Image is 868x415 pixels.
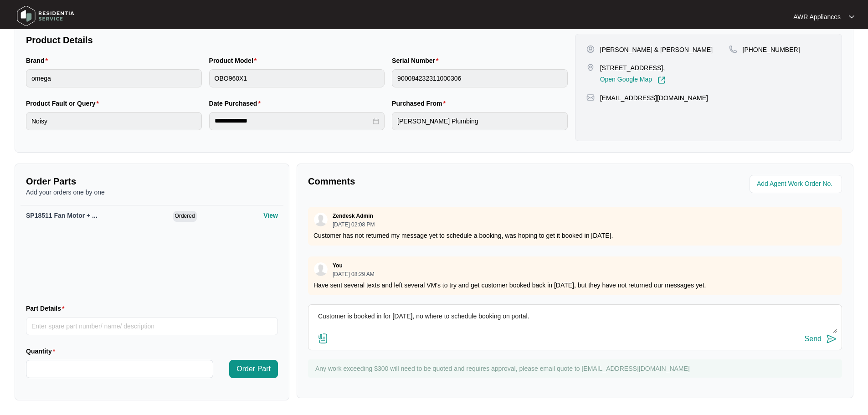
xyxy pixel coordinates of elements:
[315,364,837,373] p: Any work exceeding $300 will need to be quoted and requires approval, please email quote to [EMAI...
[826,333,837,344] img: send-icon.svg
[14,2,77,30] img: residentia service logo
[586,45,595,53] img: user-pin
[392,112,568,130] input: Purchased From
[757,179,837,190] input: Add Agent Work Order No.
[26,99,103,108] label: Product Fault or Query
[26,347,59,356] label: Quantity
[26,112,202,130] input: Product Fault or Query
[26,188,278,197] p: Add your orders one by one
[805,333,837,345] button: Send
[333,272,375,277] p: [DATE] 08:29 AM
[600,76,666,84] a: Open Google Map
[26,34,568,46] p: Product Details
[314,213,328,226] img: user.svg
[26,175,278,188] p: Order Parts
[209,56,261,65] label: Product Model
[209,69,385,87] input: Product Model
[229,360,278,378] button: Order Part
[313,231,837,240] p: Customer has not returned my message yet to schedule a booking, was hoping to get it booked in [D...
[236,364,271,374] span: Order Part
[26,212,98,219] span: SP18511 Fan Motor + ...
[729,45,737,53] img: map-pin
[26,317,278,335] input: Part Details
[600,93,708,102] p: [EMAIL_ADDRESS][DOMAIN_NAME]
[793,12,841,21] p: AWR Appliances
[318,333,329,344] img: file-attachment-doc.svg
[392,56,442,65] label: Serial Number
[26,69,202,87] input: Brand
[308,175,569,188] p: Comments
[743,45,800,54] p: [PHONE_NUMBER]
[26,304,68,313] label: Part Details
[314,262,328,276] img: user.svg
[209,99,264,108] label: Date Purchased
[586,93,595,102] img: map-pin
[173,211,197,222] span: Ordered
[600,63,666,72] p: [STREET_ADDRESS],
[657,76,666,84] img: Link-External
[333,222,375,227] p: [DATE] 02:08 PM
[600,45,713,54] p: [PERSON_NAME] & [PERSON_NAME]
[313,309,837,333] textarea: Customer is booked in for [DATE], no where to schedule booking on portal.
[586,63,595,72] img: map-pin
[313,281,837,290] p: Have sent several texts and left several VM's to try and get customer booked back in [DATE], but ...
[392,69,568,87] input: Serial Number
[333,262,343,269] p: You
[849,15,854,19] img: dropdown arrow
[805,335,822,343] div: Send
[26,360,213,378] input: Quantity
[333,212,373,220] p: Zendesk Admin
[263,211,278,220] p: View
[26,56,51,65] label: Brand
[215,116,371,126] input: Date Purchased
[392,99,449,108] label: Purchased From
